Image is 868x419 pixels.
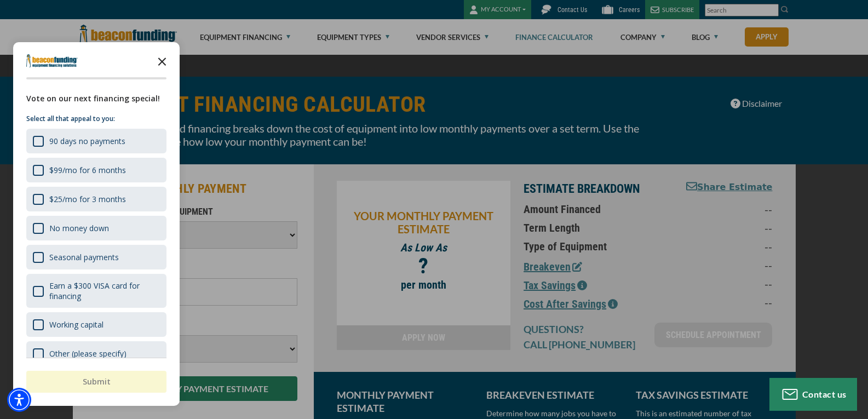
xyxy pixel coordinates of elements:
[769,378,857,411] button: Contact us
[26,341,166,366] div: Other (please specify)
[7,388,31,412] div: Accessibility Menu
[26,312,166,337] div: Working capital
[26,158,166,182] div: $99/mo for 6 months
[26,129,166,153] div: 90 days no payments
[49,223,109,233] div: No money down
[26,371,166,393] button: Submit
[26,216,166,240] div: No money down
[49,136,125,146] div: 90 days no payments
[802,389,847,399] span: Contact us
[49,319,104,330] div: Working capital
[26,54,78,67] img: Company logo
[49,348,127,359] div: Other (please specify)
[49,252,119,262] div: Seasonal payments
[26,113,166,124] p: Select all that appeal to you:
[26,93,166,105] div: Vote on our next financing special!
[49,165,126,175] div: $99/mo for 6 months
[49,280,160,301] div: Earn a $300 VISA card for financing
[26,187,166,211] div: $25/mo for 3 months
[26,245,166,269] div: Seasonal payments
[26,274,166,308] div: Earn a $300 VISA card for financing
[49,194,126,204] div: $25/mo for 3 months
[13,42,180,406] div: Survey
[151,50,173,72] button: Close the survey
